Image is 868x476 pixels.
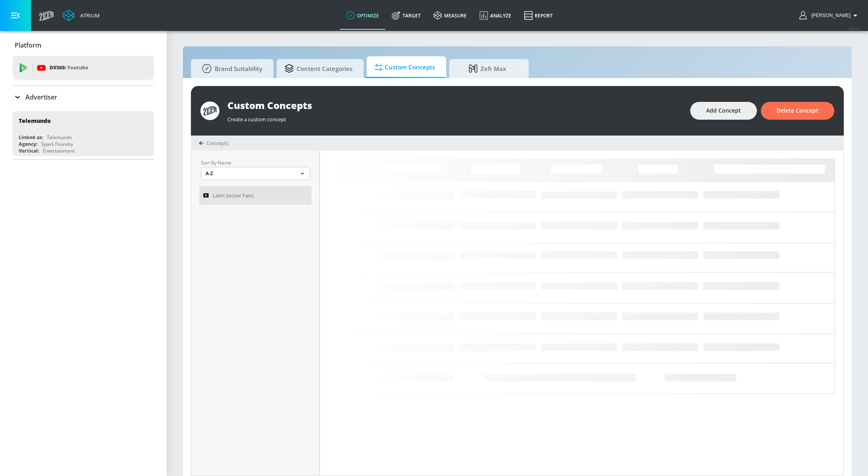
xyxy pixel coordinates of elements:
[63,10,100,21] a: Atrium
[13,56,154,80] div: DV360: Youtube
[19,147,39,154] div: Vertical:
[227,99,682,112] div: Custom Concepts
[19,117,51,124] div: Telemundo
[19,134,43,141] div: Linked as:
[25,93,57,101] p: Advertiser
[15,41,41,50] p: Platform
[13,86,154,108] div: Advertiser
[13,111,154,156] div: TelemundoLinked as:TelemundoAgency:Spark FoundryVertical:Entertainment
[206,140,229,147] span: Concepts
[799,11,860,20] button: [PERSON_NAME]
[808,13,851,18] span: login as: lekhraj.bhadava@zefr.com
[427,1,473,30] a: measure
[41,141,73,147] div: Spark Foundry
[201,167,310,180] div: A-Z
[849,26,860,31] span: v 4.19.0
[285,59,352,78] span: Content Categories
[201,159,310,167] p: Sort By Name
[706,106,741,116] span: Add Concept
[213,191,254,200] span: Latin Soccer Fans
[385,1,427,30] a: Target
[77,12,100,19] div: Atrium
[50,63,88,72] p: DV360:
[13,34,154,56] div: Platform
[199,59,262,78] span: Brand Suitability
[199,140,229,147] div: Concepts
[690,102,757,120] button: Add Concept
[340,1,385,30] a: optimize
[375,58,435,77] span: Custom Concepts
[43,147,75,154] div: Entertainment
[67,63,88,72] p: Youtube
[473,1,518,30] a: Analyze
[47,134,72,141] div: Telemundo
[199,186,312,205] a: Latin Soccer Fans
[518,1,559,30] a: Report
[227,112,682,123] div: Create a custom concept
[457,59,518,78] span: Zefr Max
[19,141,37,147] div: Agency:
